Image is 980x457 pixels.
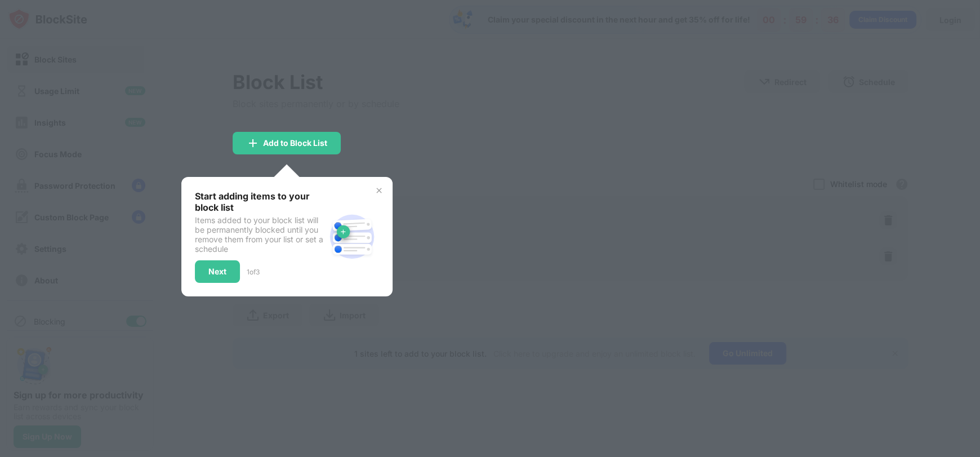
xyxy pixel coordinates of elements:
div: Items added to your block list will be permanently blocked until you remove them from your list o... [195,215,325,254]
img: x-button.svg [375,186,384,195]
div: Next [208,267,226,276]
img: block-site.svg [325,210,379,264]
div: 1 of 3 [247,268,260,276]
div: Add to Block List [263,139,327,148]
div: Start adding items to your block list [195,190,325,213]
